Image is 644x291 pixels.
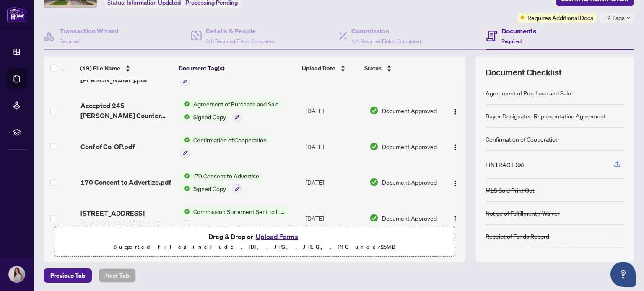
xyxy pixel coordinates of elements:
button: Open asap [610,262,636,287]
span: Confirmation of Cooperation [190,135,270,144]
div: Notice of Fulfillment / Waiver [486,209,560,218]
div: Agreement of Purchase and Sale [486,88,571,98]
img: Status Icon [181,135,190,144]
img: Profile Icon [9,266,25,282]
span: [STREET_ADDRESS][PERSON_NAME]-INV.pdf [80,208,174,228]
span: Required [60,38,80,44]
h4: Details & People [206,26,275,36]
span: (19) File Name [80,64,120,73]
span: 170 Concent to Advertize.pdf [80,177,171,187]
div: Buyer Designated Representation Agreement [486,111,606,121]
span: Commission Statement Sent to Listing Brokerage [190,207,289,216]
span: Accepted 245 [PERSON_NAME] Counter Offer 1 - Acknowledgement.pdf [80,100,174,121]
button: Status IconAgreement of Purchase and SaleStatus IconSigned Copy [181,99,282,122]
span: Document Approved [382,178,437,187]
h4: Documents [501,26,536,36]
span: 1/1 Required Fields Completed [351,38,421,44]
span: Signed Copy [190,184,229,193]
img: Logo [452,180,459,187]
button: Next Tab [99,268,136,283]
p: Supported files include .PDF, .JPG, .JPEG, .PNG under 25 MB [59,242,450,252]
span: Drag & Drop or [208,231,301,242]
h4: Transaction Wizard [60,26,119,36]
th: Status [361,57,437,80]
button: Logo [449,175,462,189]
span: down [626,16,631,20]
button: Status IconCommission Statement Sent to Listing Brokerage [181,207,289,229]
div: FINTRAC ID(s) [486,160,524,169]
button: Logo [449,140,462,153]
img: Logo [452,108,459,115]
img: logo [7,6,27,22]
img: Status Icon [181,207,190,216]
div: Receipt of Funds Record [486,232,549,241]
span: 170 Consent to Advertise [190,171,262,180]
img: Status Icon [181,99,190,108]
span: Document Approved [382,142,437,151]
td: [DATE] [302,165,366,201]
span: Agreement of Purchase and Sale [190,99,282,108]
button: Upload Forms [253,231,301,242]
img: Document Status [369,106,379,115]
img: Status Icon [181,171,190,180]
th: Document Tag(s) [175,57,299,80]
span: Document Checklist [486,67,562,78]
img: Status Icon [181,184,190,193]
button: Status IconConfirmation of Cooperation [181,135,270,158]
td: [DATE] [302,200,366,236]
span: Document Approved [382,106,437,115]
th: (19) File Name [77,57,175,80]
div: Confirmation of Cooperation [486,134,559,144]
span: Drag & Drop orUpload FormsSupported files include .PDF, .JPG, .JPEG, .PNG under25MB [54,226,455,257]
td: [DATE] [302,129,366,165]
img: Document Status [369,178,379,187]
span: Previous Tab [50,269,85,282]
span: Requires Additional Docs [527,13,593,22]
span: Conf of Co-OP.pdf [80,142,135,152]
h4: Commission [351,26,421,36]
div: MLS Sold Print Out [486,185,535,195]
button: Previous Tab [44,268,92,283]
span: Upload Date [302,64,335,73]
span: Required [501,38,522,44]
span: Signed Copy [190,112,229,121]
img: Status Icon [181,112,190,121]
td: [DATE] [302,93,366,129]
button: Logo [449,104,462,117]
img: Document Status [369,214,379,223]
span: Document Approved [382,214,437,223]
img: Document Status [369,142,379,151]
button: Logo [449,211,462,225]
img: Logo [452,144,459,151]
span: Status [364,64,382,73]
button: Status Icon170 Consent to AdvertiseStatus IconSigned Copy [181,171,262,194]
th: Upload Date [299,57,361,80]
span: +2 Tags [603,13,625,23]
span: 3/3 Required Fields Completed [206,38,275,44]
img: Logo [452,216,459,222]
